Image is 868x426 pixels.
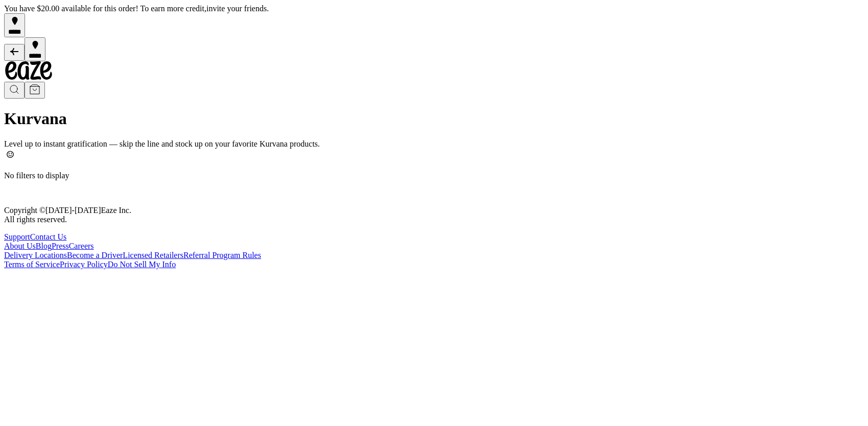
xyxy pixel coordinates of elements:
a: Delivery Locations [4,251,67,259]
div: You have $20.00 available for this order! To earn more credit,invite your friends. [4,4,864,13]
a: Support [4,232,30,241]
span: invite your friends. [206,4,269,13]
a: Contact Us [30,232,67,241]
a: Do Not Sell My Info [108,260,176,269]
a: Licensed Retailers [123,251,183,259]
a: Privacy Policy [60,260,108,269]
a: Blog [36,242,52,250]
a: Terms of Service [4,260,60,269]
a: About Us [4,242,36,250]
div: Level up to instant gratification — skip the line and stock up on your favorite Kurvana products. [4,139,864,149]
a: Careers [69,242,94,250]
a: Referral Program Rules [183,251,261,259]
p: No filters to display [4,171,864,180]
a: Become a Driver [67,251,123,259]
p: Copyright © [DATE]-[DATE] Eaze Inc. All rights reserved. [4,206,864,224]
h1: Kurvana [4,109,864,128]
a: Press [52,242,69,250]
span: You have $20.00 available for this order! To earn more credit, [4,4,206,13]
